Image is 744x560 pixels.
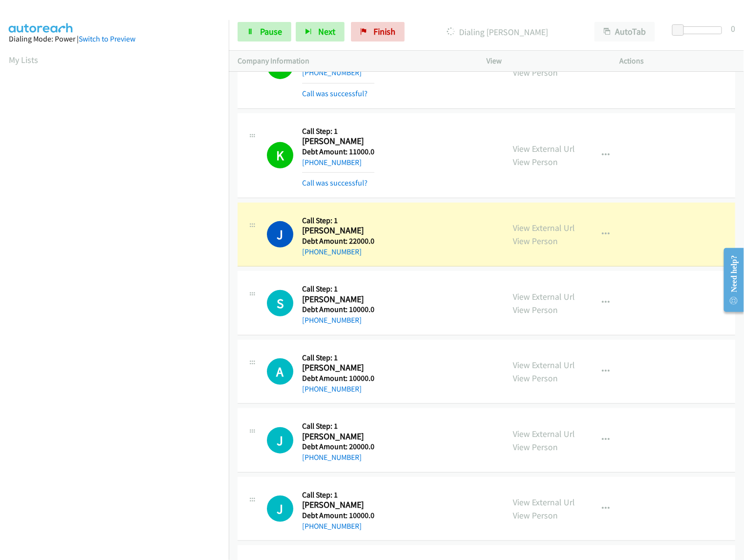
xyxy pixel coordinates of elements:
[302,353,374,363] h5: Call Step: 1
[302,216,374,226] h5: Call Step: 1
[513,156,558,167] a: View Person
[267,427,293,454] h1: J
[620,55,736,67] p: Actions
[302,284,374,294] h5: Call Step: 1
[302,490,374,500] h5: Call Step: 1
[513,291,575,302] a: View External Url
[302,384,362,394] a: [PHONE_NUMBER]
[302,373,374,383] h5: Debt Amount: 10000.0
[513,428,575,439] a: View External Url
[267,496,293,522] div: The call is yet to be attempted
[79,34,135,43] a: Switch to Preview
[267,142,293,168] h1: K
[302,294,374,305] h2: [PERSON_NAME]
[513,373,558,384] a: View Person
[238,55,469,67] p: Company Information
[267,427,293,454] div: The call is yet to be attempted
[302,453,362,462] a: [PHONE_NUMBER]
[351,22,405,41] a: Finish
[373,26,395,37] span: Finish
[267,358,293,385] h1: A
[302,521,362,531] a: [PHONE_NUMBER]
[302,147,374,157] h5: Debt Amount: 11000.0
[302,126,374,136] h5: Call Step: 1
[513,510,558,521] a: View Person
[513,67,558,78] a: View Person
[9,33,220,45] div: Dialing Mode: Power |
[302,225,374,236] h2: [PERSON_NAME]
[513,143,575,154] a: View External Url
[513,497,575,508] a: View External Url
[302,421,374,431] h5: Call Step: 1
[302,511,374,520] h5: Debt Amount: 10000.0
[731,22,735,35] div: 0
[513,441,558,453] a: View Person
[302,315,362,325] a: [PHONE_NUMBER]
[9,75,229,539] iframe: Dialpad
[513,359,575,371] a: View External Url
[260,26,282,37] span: Pause
[302,362,374,373] h2: [PERSON_NAME]
[302,136,374,147] h2: [PERSON_NAME]
[318,26,335,37] span: Next
[716,241,744,319] iframe: Resource Center
[267,290,293,316] h1: S
[267,290,293,316] div: The call is yet to be attempted
[267,358,293,385] div: The call is yet to be attempted
[302,305,374,314] h5: Debt Amount: 10000.0
[267,496,293,522] h1: J
[302,178,368,187] a: Call was successful?
[486,55,602,67] p: View
[302,158,362,167] a: [PHONE_NUMBER]
[9,54,38,65] a: My Lists
[418,25,577,39] p: Dialing [PERSON_NAME]
[302,442,374,452] h5: Debt Amount: 20000.0
[302,89,368,98] a: Call was successful?
[513,222,575,233] a: View External Url
[302,431,374,442] h2: [PERSON_NAME]
[267,221,293,248] h1: J
[238,22,291,41] a: Pause
[302,236,374,246] h5: Debt Amount: 22000.0
[302,499,374,511] h2: [PERSON_NAME]
[296,22,345,41] button: Next
[594,22,655,41] button: AutoTab
[513,304,558,315] a: View Person
[513,235,558,247] a: View Person
[302,247,362,256] a: [PHONE_NUMBER]
[302,68,362,77] a: [PHONE_NUMBER]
